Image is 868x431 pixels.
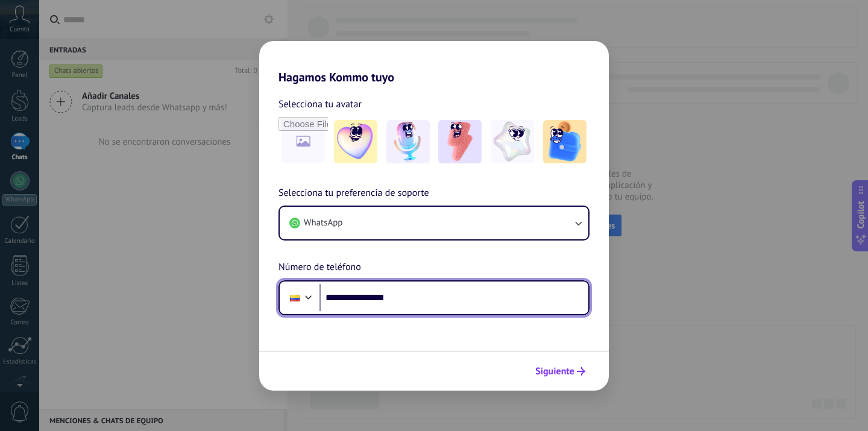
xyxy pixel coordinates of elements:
[280,207,588,239] button: WhatsApp
[438,120,482,163] img: -3.jpeg
[278,260,361,275] span: Número de teléfono
[530,361,591,382] button: Siguiente
[259,41,609,84] h2: Hagamos Kommo tuyo
[535,367,574,376] span: Siguiente
[386,120,430,163] img: -2.jpeg
[278,186,429,201] span: Selecciona tu preferencia de soporte
[304,217,342,229] span: WhatsApp
[334,120,377,163] img: -1.jpeg
[491,120,534,163] img: -4.jpeg
[543,120,587,163] img: -5.jpeg
[278,96,362,112] span: Selecciona tu avatar
[283,285,306,310] div: Colombia: + 57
